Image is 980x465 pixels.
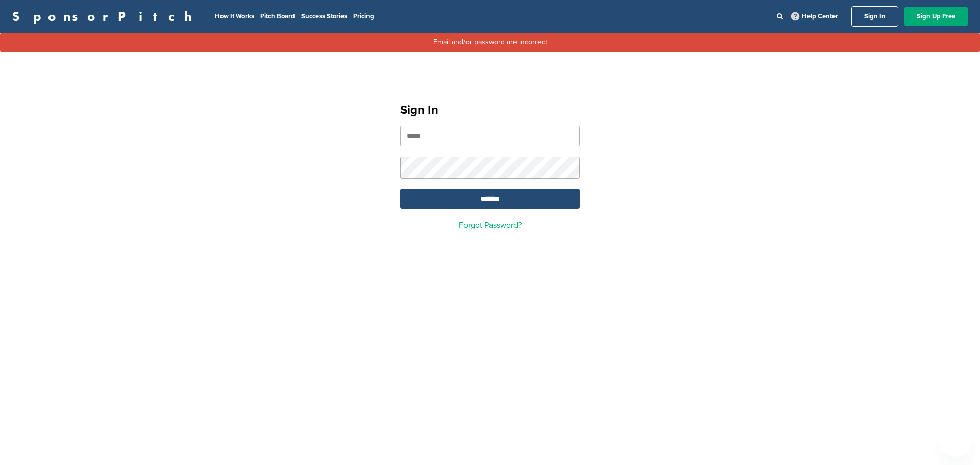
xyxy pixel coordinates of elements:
[459,220,522,230] a: Forgot Password?
[851,6,898,27] a: Sign In
[260,12,295,20] a: Pitch Board
[215,12,254,20] a: How It Works
[904,7,968,26] a: Sign Up Free
[12,10,199,23] a: SponsorPitch
[301,12,347,20] a: Success Stories
[939,424,972,457] iframe: Button to launch messaging window
[353,12,374,20] a: Pricing
[400,101,580,119] h1: Sign In
[789,10,840,22] a: Help Center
